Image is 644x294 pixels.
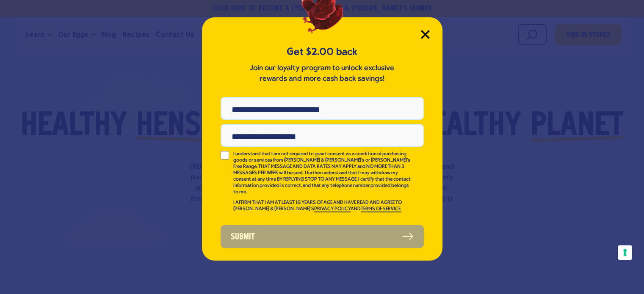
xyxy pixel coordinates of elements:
[221,45,424,59] h5: Get $2.00 back
[233,200,412,212] p: I AFFIRM THAT I AM AT LEAST 18 YEARS OF AGE AND HAVE READ AND AGREE TO [PERSON_NAME] & [PERSON_NA...
[421,30,430,39] button: Close Modal
[314,206,351,212] a: PRIVACY POLICY
[221,225,424,248] button: Submit
[618,245,632,260] button: Your consent preferences for tracking technologies
[221,151,229,159] input: I understand that I am not required to grant consent as a condition of purchasing goods or servic...
[361,206,401,212] a: TERMS OF SERVICE.
[248,63,396,84] p: Join our loyalty program to unlock exclusive rewards and more cash back savings!
[233,151,412,195] p: I understand that I am not required to grant consent as a condition of purchasing goods or servic...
